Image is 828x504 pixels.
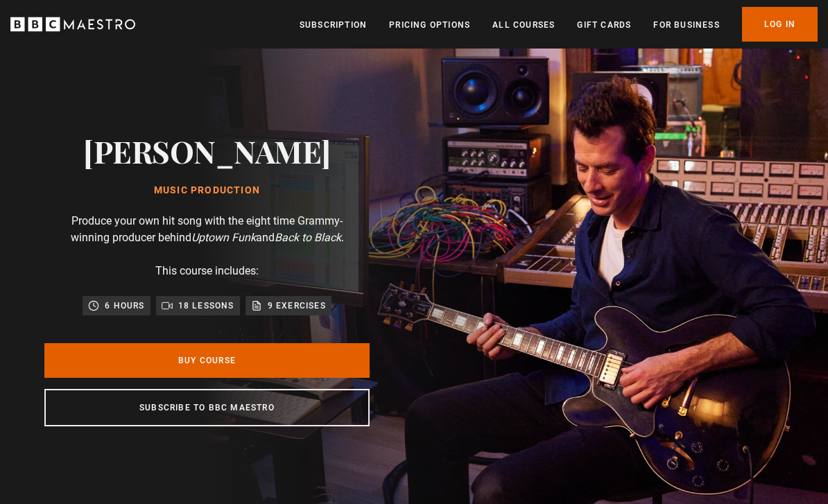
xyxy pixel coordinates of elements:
a: Buy Course [44,343,370,378]
a: For business [653,18,719,32]
p: 9 exercises [268,299,326,313]
p: This course includes: [155,263,259,279]
a: Gift Cards [577,18,631,32]
svg: BBC Maestro [10,14,135,35]
a: Subscription [300,18,367,32]
nav: Primary [300,7,818,42]
p: 18 lessons [178,299,234,313]
p: Produce your own hit song with the eight time Grammy-winning producer behind and . [69,213,346,246]
a: All Courses [492,18,555,32]
p: 6 hours [105,299,144,313]
i: Back to Black [275,231,341,244]
a: Pricing Options [389,18,470,32]
i: Uptown Funk [191,231,256,244]
a: Log In [742,7,818,42]
a: Subscribe to BBC Maestro [44,389,370,426]
h1: Music Production [83,185,331,196]
h2: [PERSON_NAME] [83,133,331,168]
